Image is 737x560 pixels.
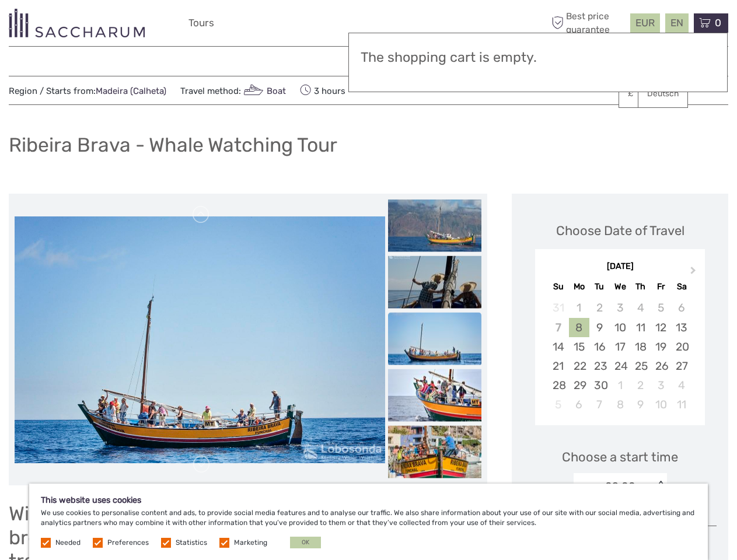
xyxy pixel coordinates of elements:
[638,83,687,104] a: Deutsch
[9,9,145,37] img: 3281-7c2c6769-d4eb-44b0-bed6-48b5ed3f104e_logo_small.png
[535,261,705,273] div: [DATE]
[548,318,568,337] div: Not available Sunday, September 7th, 2025
[671,337,691,356] div: Choose Saturday, September 20th, 2025
[630,337,651,356] div: Choose Thursday, September 18th, 2025
[180,82,286,99] span: Travel method:
[300,82,345,99] span: 3 hours
[635,17,655,29] span: EUR
[388,199,481,252] img: da188a90eea7417d8c8501d524566c82_slider_thumbnail.jpg
[651,298,671,317] div: Not available Friday, September 5th, 2025
[569,279,589,295] div: Mo
[619,83,659,104] a: £
[16,20,132,30] p: We're away right now. Please check back later!
[610,318,630,337] div: Choose Wednesday, September 10th, 2025
[548,298,568,317] div: Not available Sunday, August 31st, 2025
[630,298,651,317] div: Not available Thursday, September 4th, 2025
[589,395,610,414] div: Choose Tuesday, October 7th, 2025
[176,538,207,548] label: Statistics
[651,337,671,356] div: Choose Friday, September 19th, 2025
[388,256,481,309] img: 7f96ce7df97947cba305e872e50cbcb8_slider_thumbnail.jpg
[41,495,696,505] h5: This website uses cookies
[610,298,630,317] div: Not available Wednesday, September 3rd, 2025
[589,337,610,356] div: Choose Tuesday, September 16th, 2025
[610,376,630,395] div: Choose Wednesday, October 1st, 2025
[548,376,568,395] div: Choose Sunday, September 28th, 2025
[548,395,568,414] div: Not available Sunday, October 5th, 2025
[671,395,691,414] div: Choose Saturday, October 11th, 2025
[134,18,148,32] button: Open LiveChat chat widget
[605,479,635,494] div: 09:00
[630,376,651,395] div: Choose Thursday, October 2nd, 2025
[548,356,568,376] div: Choose Sunday, September 21st, 2025
[651,279,671,295] div: Fr
[15,216,385,463] img: 4dfa853f67214ca8bcd5a7a65377558e_main_slider.jpg
[548,279,568,295] div: Su
[671,318,691,337] div: Choose Saturday, September 13th, 2025
[569,356,589,376] div: Choose Monday, September 22nd, 2025
[630,318,651,337] div: Choose Thursday, September 11th, 2025
[55,538,81,548] label: Needed
[388,426,481,478] img: 74447aed90644ab1b1a711be48666102_slider_thumbnail.jpg
[29,484,708,560] div: We use cookies to personalise content and ads, to provide social media features and to analyse ou...
[9,133,337,157] h1: Ribeira Brava - Whale Watching Tour
[630,279,651,295] div: Th
[610,395,630,414] div: Choose Wednesday, October 8th, 2025
[651,376,671,395] div: Choose Friday, October 3rd, 2025
[610,279,630,295] div: We
[107,538,149,548] label: Preferences
[685,264,704,282] button: Next Month
[96,86,166,96] a: Madeira (Calheta)
[539,298,701,414] div: month 2025-09
[241,86,286,96] a: Boat
[290,537,321,548] button: OK
[610,337,630,356] div: Choose Wednesday, September 17th, 2025
[651,395,671,414] div: Choose Friday, October 10th, 2025
[630,395,651,414] div: Choose Thursday, October 9th, 2025
[548,337,568,356] div: Choose Sunday, September 14th, 2025
[665,13,689,33] div: EN
[589,298,610,317] div: Not available Tuesday, September 2nd, 2025
[388,369,481,422] img: 687232c04eae42b9ba721e3d14872ee5_slider_thumbnail.jpg
[589,376,610,395] div: Choose Tuesday, September 30th, 2025
[234,538,267,548] label: Marketing
[569,337,589,356] div: Choose Monday, September 15th, 2025
[589,279,610,295] div: Tu
[9,85,166,97] span: Region / Starts from:
[569,395,589,414] div: Choose Monday, October 6th, 2025
[651,318,671,337] div: Choose Friday, September 12th, 2025
[569,318,589,337] div: Choose Monday, September 8th, 2025
[671,279,691,295] div: Sa
[569,298,589,317] div: Not available Monday, September 1st, 2025
[569,376,589,395] div: Choose Monday, September 29th, 2025
[388,313,481,365] img: 4dfa853f67214ca8bcd5a7a65377558e_slider_thumbnail.jpg
[713,17,723,29] span: 0
[610,356,630,376] div: Choose Wednesday, September 24th, 2025
[655,481,665,493] div: < >
[671,376,691,395] div: Choose Saturday, October 4th, 2025
[562,448,678,466] span: Choose a start time
[589,318,610,337] div: Choose Tuesday, September 9th, 2025
[671,356,691,376] div: Choose Saturday, September 27th, 2025
[589,356,610,376] div: Choose Tuesday, September 23rd, 2025
[630,356,651,376] div: Choose Thursday, September 25th, 2025
[549,10,627,36] span: Best price guarantee
[361,50,715,66] h3: The shopping cart is empty.
[671,298,691,317] div: Not available Saturday, September 6th, 2025
[651,356,671,376] div: Choose Friday, September 26th, 2025
[188,15,214,32] a: Tours
[556,222,684,240] div: Choose Date of Travel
